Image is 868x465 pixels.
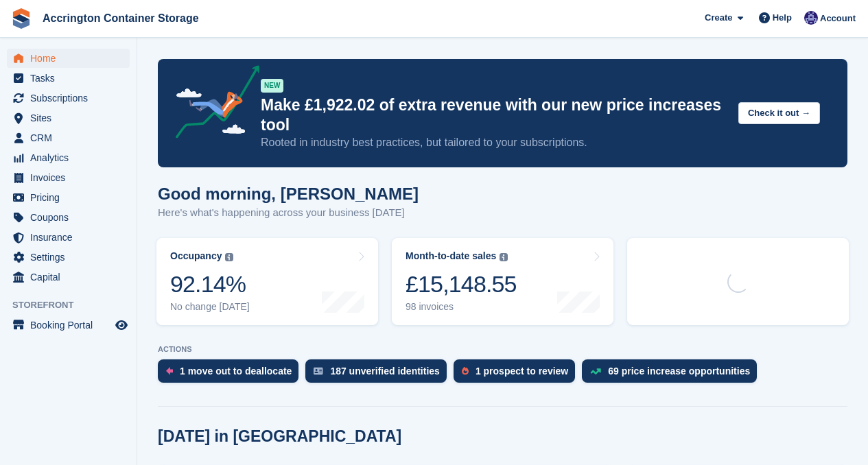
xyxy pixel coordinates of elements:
[406,301,517,313] div: 98 invoices
[30,168,113,187] span: Invoices
[180,366,292,377] div: 1 move out to deallocate
[30,108,113,128] span: Sites
[590,368,601,374] img: price_increase_opportunities-93ffe204e8149a01c8c9dc8f82e8f89637d9d84a8eef4429ea346261dce0b2c0.svg
[170,270,250,298] div: 92.14%
[406,250,496,262] div: Month-to-date sales
[156,238,378,325] a: Occupancy 92.14% No change [DATE]
[7,248,130,267] a: menu
[314,367,323,375] img: verify_identity-adf6edd0f0f0b5bbfe63781bf79b02c33cf7c696d77639b501bdc392416b5a36.svg
[462,367,469,375] img: prospect-51fa495bee0391a8d652442698ab0144808aea92771e9ea1ae160a38d050c398.svg
[7,168,130,187] a: menu
[476,366,568,377] div: 1 prospect to review
[261,95,727,135] p: Make £1,922.02 of extra revenue with our new price increases tool
[261,135,727,150] p: Rooted in industry best practices, but tailored to your subscriptions.
[11,8,32,29] img: stora-icon-8386f47178a22dfd0bd8f6a31ec36ba5ce8667c1dd55bd0f319d3a0aa187defe.svg
[30,128,113,147] span: CRM
[7,208,130,227] a: menu
[406,270,517,298] div: £15,148.55
[500,253,508,261] img: icon-info-grey-7440780725fd019a000dd9b08b2336e03edf1995a4989e88bcd33f0948082b44.svg
[170,250,222,262] div: Occupancy
[7,188,130,207] a: menu
[305,359,454,390] a: 187 unverified identities
[158,359,305,390] a: 1 move out to deallocate
[158,427,401,446] h2: [DATE] in [GEOGRAPHIC_DATA]
[30,148,113,167] span: Analytics
[30,49,113,68] span: Home
[820,12,856,25] span: Account
[164,65,260,143] img: price-adjustments-announcement-icon-8257ccfd72463d97f412b2fc003d46551f7dbcb40ab6d574587a9cd5c0d94...
[738,102,820,125] button: Check it out →
[30,315,113,335] span: Booking Portal
[7,315,130,335] a: menu
[30,69,113,88] span: Tasks
[804,11,818,25] img: Jacob Connolly
[261,79,283,93] div: NEW
[705,11,732,25] span: Create
[7,228,130,247] a: menu
[12,298,137,312] span: Storefront
[454,359,582,390] a: 1 prospect to review
[7,49,130,68] a: menu
[158,345,847,354] p: ACTIONS
[7,128,130,147] a: menu
[30,248,113,267] span: Settings
[30,208,113,227] span: Coupons
[7,88,130,108] a: menu
[30,267,113,287] span: Capital
[773,11,792,25] span: Help
[166,367,173,375] img: move_outs_to_deallocate_icon-f764333ba52eb49d3ac5e1228854f67142a1ed5810a6f6cc68b1a99e826820c5.svg
[170,301,250,313] div: No change [DATE]
[392,238,613,325] a: Month-to-date sales £15,148.55 98 invoices
[608,366,750,377] div: 69 price increase opportunities
[113,317,130,333] a: Preview store
[30,188,113,207] span: Pricing
[225,253,233,261] img: icon-info-grey-7440780725fd019a000dd9b08b2336e03edf1995a4989e88bcd33f0948082b44.svg
[7,69,130,88] a: menu
[158,205,419,221] p: Here's what's happening across your business [DATE]
[37,7,204,29] a: Accrington Container Storage
[30,88,113,108] span: Subscriptions
[7,267,130,287] a: menu
[7,108,130,128] a: menu
[158,184,419,203] h1: Good morning, [PERSON_NAME]
[582,359,764,390] a: 69 price increase opportunities
[30,228,113,247] span: Insurance
[330,366,440,377] div: 187 unverified identities
[7,148,130,167] a: menu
